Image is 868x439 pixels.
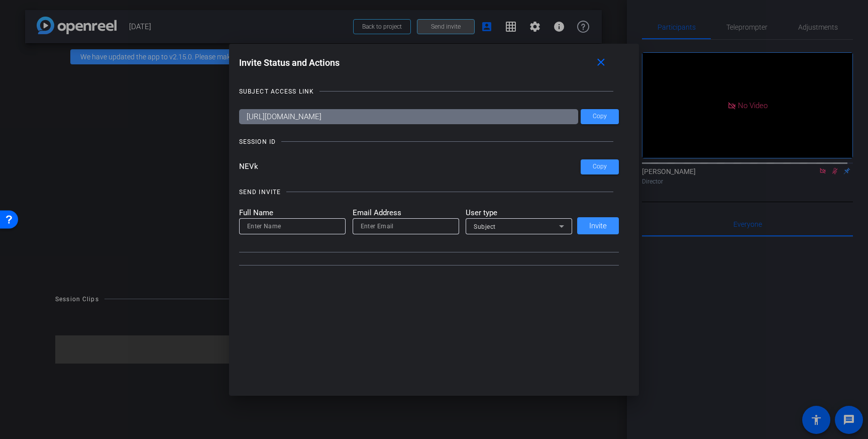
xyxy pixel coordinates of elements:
openreel-title-line: SUBJECT ACCESS LINK [239,86,619,97]
span: Copy [593,163,607,170]
mat-label: User type [466,207,572,219]
openreel-title-line: SESSION ID [239,137,619,147]
mat-label: Email Address [353,207,459,219]
mat-label: Full Name [239,207,346,219]
span: Copy [593,113,607,120]
div: SEND INVITE [239,187,281,197]
input: Enter Name [247,220,338,232]
openreel-title-line: SEND INVITE [239,187,619,197]
mat-icon: close [595,56,607,69]
button: Copy [581,159,619,174]
button: Copy [581,109,619,124]
div: SUBJECT ACCESS LINK [239,86,314,97]
div: Invite Status and Actions [239,54,619,72]
span: Subject [474,223,496,230]
div: SESSION ID [239,137,276,147]
input: Enter Email [361,220,451,232]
